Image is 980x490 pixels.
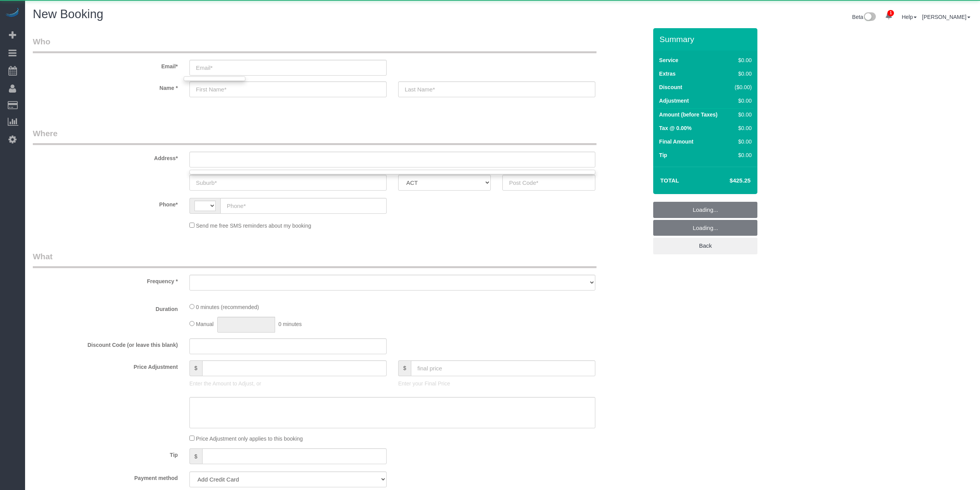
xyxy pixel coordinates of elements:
[196,436,303,442] span: Price Adjustment only applies to this booking
[411,360,595,376] input: final price
[398,81,595,97] input: Last Name*
[659,83,682,91] label: Discount
[659,35,754,44] h3: Summary
[27,448,184,459] label: Tip
[731,70,752,78] div: $0.00
[659,124,691,132] label: Tax @ 0.00%
[706,177,750,184] h4: $425.25
[398,380,595,387] p: Enter your Final Price
[220,198,387,214] input: Phone*
[196,304,259,310] span: 0 minutes (recommended)
[27,338,184,349] label: Discount Code (or leave this blank)
[887,10,894,16] span: 1
[196,321,214,327] span: Manual
[731,124,752,132] div: $0.00
[189,448,202,464] span: $
[731,97,752,105] div: $0.00
[653,238,757,254] a: Back
[33,128,596,145] legend: Where
[659,56,678,64] label: Service
[902,14,917,20] a: Help
[27,152,184,162] label: Address*
[33,7,103,21] span: New Booking
[731,151,752,159] div: $0.00
[189,175,387,191] input: Suburb*
[881,8,896,25] a: 1
[27,60,184,70] label: Email*
[33,251,596,268] legend: What
[196,223,311,229] span: Send me free SMS reminders about my booking
[278,321,302,327] span: 0 minutes
[731,111,752,118] div: $0.00
[922,14,970,20] a: [PERSON_NAME]
[659,151,667,159] label: Tip
[27,198,184,208] label: Phone*
[33,36,596,53] legend: Who
[5,8,20,19] img: Automaid Logo
[27,302,184,313] label: Duration
[189,360,202,376] span: $
[189,380,387,387] p: Enter the Amount to Adjust, or
[502,175,595,191] input: Post Code*
[659,138,693,145] label: Final Amount
[731,138,752,145] div: $0.00
[659,70,676,78] label: Extras
[852,14,876,20] a: Beta
[189,60,387,76] input: Email*
[659,97,689,105] label: Adjustment
[27,275,184,285] label: Frequency *
[731,83,752,91] div: ($0.00)
[27,360,184,371] label: Price Adjustment
[660,177,679,184] strong: Total
[731,56,752,64] div: $0.00
[863,12,876,22] img: New interface
[659,111,717,118] label: Amount (before Taxes)
[27,81,184,92] label: Name *
[189,81,387,97] input: First Name*
[398,360,411,376] span: $
[27,471,184,482] label: Payment method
